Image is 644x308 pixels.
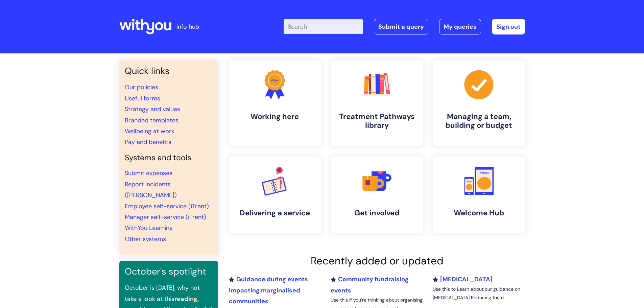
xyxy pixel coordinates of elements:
[125,235,166,243] a: Other systems
[125,138,171,146] a: Pay and benefits
[433,275,493,283] a: [MEDICAL_DATA]
[125,202,209,210] a: Employee self-service (iTrent)
[433,285,525,302] p: Use this to Learn about our guidance on [MEDICAL_DATA] Reducing the ri...
[176,21,199,32] p: info hub
[438,209,520,217] h4: Welcome Hub
[331,275,409,294] a: Community fundraising events
[492,19,525,34] a: Sign out
[125,180,177,199] a: Report incidents ([PERSON_NAME])
[433,157,525,233] a: Welcome Hub
[125,213,206,221] a: Manager self-service (iTrent)
[125,66,213,76] h3: Quick links
[374,19,428,34] a: Submit a query
[336,209,418,217] h4: Get involved
[125,116,178,124] a: Branded templates
[439,19,481,34] a: My queries
[125,224,173,232] a: WithYou Learning
[229,275,308,305] a: Guidance during events impacting marginalised communities
[229,157,321,233] a: Delivering a service
[125,94,160,102] a: Useful forms
[234,112,315,121] h4: Working here
[234,209,315,217] h4: Delivering a service
[331,60,423,146] a: Treatment Pathways library
[331,157,423,233] a: Get involved
[125,105,180,113] a: Strategy and values
[438,112,520,130] h4: Managing a team, building or budget
[284,19,363,34] input: Search
[125,266,213,277] h3: October's spotlight
[229,60,321,146] a: Working here
[125,127,174,135] a: Wellbeing at work
[125,83,158,91] a: Our policies
[229,255,525,267] h2: Recently added or updated
[125,169,172,177] a: Submit expenses
[125,153,213,163] h4: Systems and tools
[433,60,525,146] a: Managing a team, building or budget
[336,112,418,130] h4: Treatment Pathways library
[284,19,525,34] div: | -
